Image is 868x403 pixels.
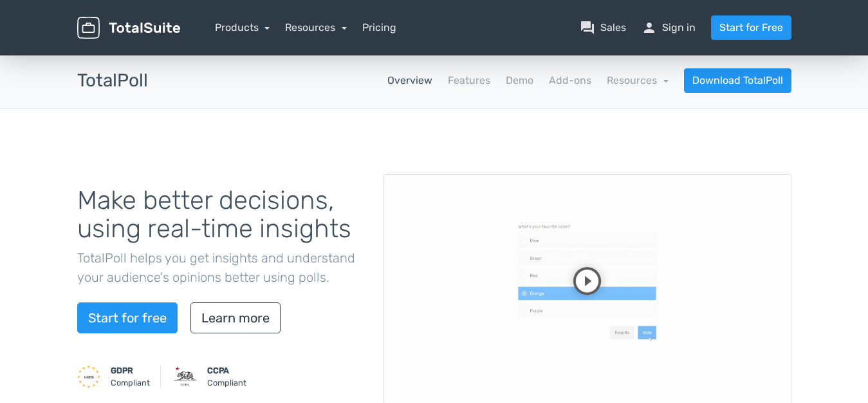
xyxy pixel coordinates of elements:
a: personSign in [642,20,696,35]
a: Features [448,73,490,88]
h3: TotalPoll [77,71,148,91]
small: Compliant [111,364,150,389]
span: person [642,20,657,35]
a: Start for Free [711,15,791,40]
img: TotalSuite for WordPress [77,17,180,39]
p: TotalPoll helps you get insights and understand your audience's opinions better using polls. [77,248,364,287]
a: Overview [387,73,432,88]
small: Compliant [207,364,246,389]
img: GDPR [77,365,100,388]
a: Add-ons [549,73,591,88]
span: question_answer [580,20,595,35]
a: Demo [506,73,533,88]
h1: Make better decisions, using real-time insights [77,186,364,243]
a: Download TotalPoll [684,68,791,93]
img: CCPA [174,365,197,388]
strong: GDPR [111,366,133,375]
a: Products [215,21,270,34]
a: Start for free [77,302,178,333]
a: Learn more [190,302,281,333]
a: question_answerSales [580,20,626,35]
strong: CCPA [207,366,229,375]
a: Resources [607,74,669,86]
a: Resources [285,21,347,34]
a: Pricing [362,20,396,35]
